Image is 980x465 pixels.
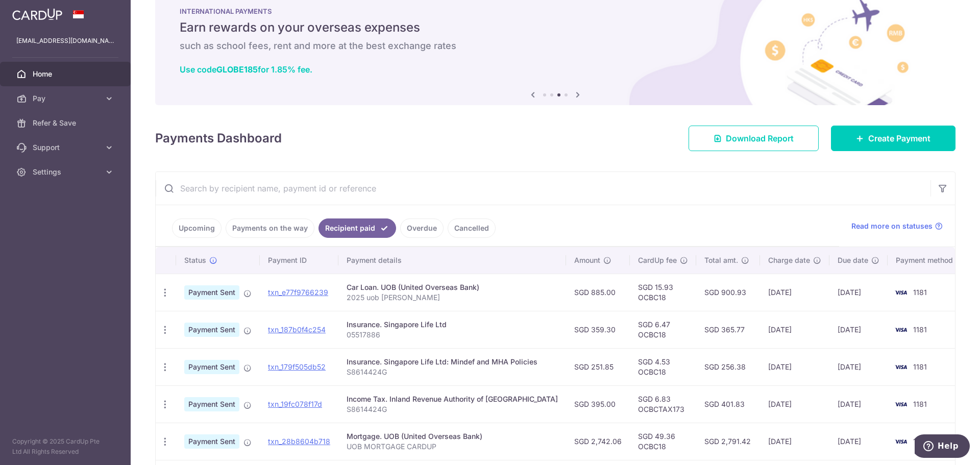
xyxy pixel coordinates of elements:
span: 1181 [913,288,927,297]
div: Income Tax. Inland Revenue Authority of [GEOGRAPHIC_DATA] [347,394,558,404]
p: [EMAIL_ADDRESS][DOMAIN_NAME] [16,36,114,46]
input: Search by recipient name, payment id or reference [156,172,930,205]
span: CardUp fee [638,255,677,265]
th: Payment method [888,247,965,274]
span: Home [33,69,100,79]
span: Due date [838,255,868,265]
a: txn_28b8604b718 [268,437,330,446]
span: Settings [33,167,100,177]
p: S8614424G [347,404,558,414]
a: Recipient paid [318,218,396,238]
div: Car Loan. UOB (United Overseas Bank) [347,282,558,292]
p: S8614424G [347,367,558,377]
a: Download Report [689,126,819,151]
td: [DATE] [829,385,888,423]
img: Bank Card [891,435,911,448]
a: Read more on statuses [851,221,943,231]
td: [DATE] [760,385,829,423]
td: [DATE] [829,348,888,385]
td: SGD 900.93 [696,274,760,311]
a: Payments on the way [226,218,314,238]
h4: Payments Dashboard [155,129,282,148]
span: Payment Sent [184,360,239,374]
td: [DATE] [760,348,829,385]
th: Payment details [338,247,566,274]
span: Payment Sent [184,285,239,300]
span: 1181 [913,437,927,446]
img: Bank Card [891,398,911,410]
a: Create Payment [831,126,955,151]
span: Download Report [726,132,794,144]
td: SGD 2,791.42 [696,423,760,460]
td: [DATE] [760,274,829,311]
a: Use codeGLOBE185for 1.85% fee. [180,64,312,75]
td: [DATE] [829,423,888,460]
span: Payment Sent [184,323,239,337]
div: Mortgage. UOB (United Overseas Bank) [347,431,558,442]
a: Overdue [400,218,444,238]
td: SGD 2,742.06 [566,423,630,460]
b: GLOBE185 [216,64,258,75]
td: SGD 6.83 OCBCTAX173 [630,385,696,423]
a: txn_187b0f4c254 [268,325,326,334]
span: Create Payment [868,132,930,144]
td: SGD 4.53 OCBC18 [630,348,696,385]
p: 2025 uob [PERSON_NAME] [347,292,558,303]
span: Charge date [768,255,810,265]
a: txn_179f505db52 [268,362,326,371]
span: Total amt. [704,255,738,265]
h5: Earn rewards on your overseas expenses [180,19,931,36]
img: Bank Card [891,361,911,373]
td: SGD 401.83 [696,385,760,423]
span: Refer & Save [33,118,100,128]
div: Insurance. Singapore Life Ltd: Mindef and MHA Policies [347,357,558,367]
td: SGD 885.00 [566,274,630,311]
td: SGD 15.93 OCBC18 [630,274,696,311]
a: txn_e77f9766239 [268,288,328,297]
span: Pay [33,93,100,104]
td: [DATE] [829,311,888,348]
a: Upcoming [172,218,222,238]
th: Payment ID [260,247,338,274]
span: Payment Sent [184,397,239,411]
td: SGD 6.47 OCBC18 [630,311,696,348]
td: SGD 251.85 [566,348,630,385]
p: INTERNATIONAL PAYMENTS [180,7,931,15]
span: Amount [574,255,600,265]
img: Bank Card [891,286,911,299]
td: SGD 395.00 [566,385,630,423]
span: 1181 [913,362,927,371]
h6: such as school fees, rent and more at the best exchange rates [180,40,931,52]
td: [DATE] [760,423,829,460]
span: Support [33,142,100,153]
span: Payment Sent [184,434,239,449]
div: Insurance. Singapore Life Ltd [347,320,558,330]
td: SGD 359.30 [566,311,630,348]
span: Read more on statuses [851,221,933,231]
p: UOB MORTGAGE CARDUP [347,442,558,452]
img: Bank Card [891,324,911,336]
img: CardUp [12,8,62,20]
iframe: Opens a widget where you can find more information [915,434,970,460]
td: [DATE] [829,274,888,311]
span: 1181 [913,325,927,334]
a: txn_19fc078f17d [268,400,322,408]
span: Status [184,255,206,265]
td: SGD 256.38 [696,348,760,385]
p: 05517886 [347,330,558,340]
td: SGD 365.77 [696,311,760,348]
td: SGD 49.36 OCBC18 [630,423,696,460]
a: Cancelled [448,218,496,238]
td: [DATE] [760,311,829,348]
span: 1181 [913,400,927,408]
